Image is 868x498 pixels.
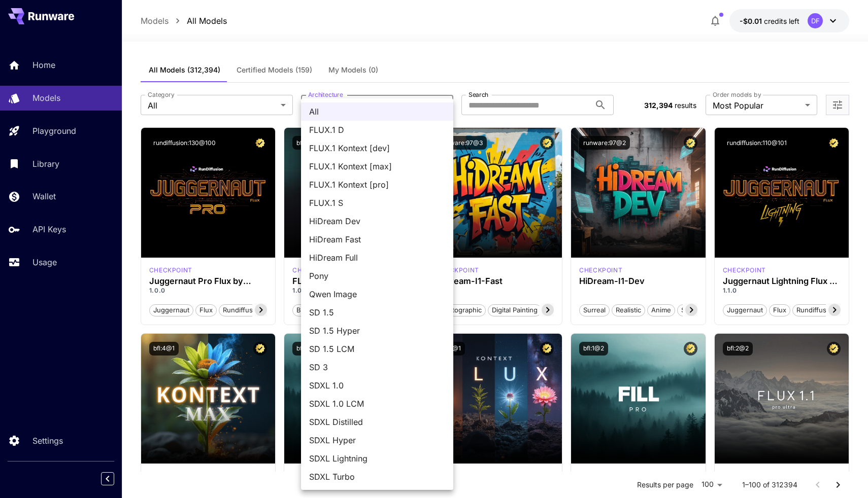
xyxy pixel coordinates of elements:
span: SD 1.5 [309,306,445,318]
span: Qwen Image [309,288,445,300]
span: SDXL 1.0 [309,379,445,392]
span: HiDream Dev [309,215,445,227]
span: Pony [309,270,445,282]
span: SD 1.5 Hyper [309,325,445,337]
span: SDXL Lightning [309,452,445,465]
span: SD 1.5 LCM [309,343,445,355]
span: FLUX.1 S [309,197,445,209]
span: SD 3 [309,361,445,373]
span: SDXL 1.0 LCM [309,398,445,410]
span: All [309,105,445,118]
span: HiDream Fast [309,233,445,245]
span: FLUX.1 Kontext [pro] [309,179,445,191]
span: SDXL Turbo [309,471,445,483]
span: FLUX.1 D [309,124,445,136]
span: FLUX.1 Kontext [dev] [309,142,445,154]
span: FLUX.1 Kontext [max] [309,160,445,172]
span: SDXL Distilled [309,416,445,428]
span: HiDream Full [309,252,445,264]
span: SDXL Hyper [309,434,445,446]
